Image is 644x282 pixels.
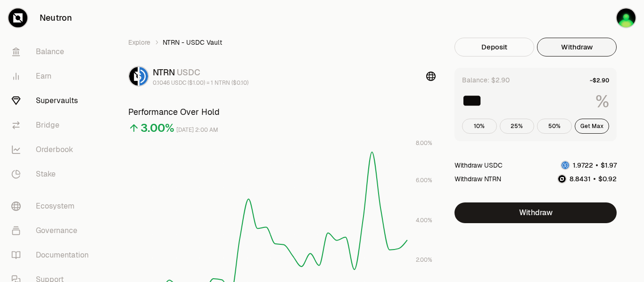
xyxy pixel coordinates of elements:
[4,137,102,162] a: Orderbook
[177,67,200,78] span: USDC
[4,194,102,218] a: Ecosystem
[416,139,432,147] tspan: 8.00%
[462,75,510,85] div: Balance: $2.90
[4,162,102,186] a: Stake
[128,38,436,47] nav: breadcrumb
[454,38,534,56] button: Deposit
[416,177,432,184] tspan: 6.00%
[500,119,535,134] button: 25%
[575,119,610,134] button: Get Max
[454,202,617,223] button: Withdraw
[128,38,150,47] a: Explore
[416,217,432,224] tspan: 4.00%
[176,125,218,136] div: [DATE] 2:00 AM
[454,161,503,170] div: Withdraw USDC
[153,66,248,79] div: NTRN
[595,92,609,111] span: %
[558,175,566,183] img: NTRN Logo
[561,161,569,169] img: USDC Logo
[537,119,572,134] button: 50%
[617,8,636,27] img: Worldnet
[4,89,102,113] a: Supervaults
[4,40,102,64] a: Balance
[4,218,102,243] a: Governance
[128,105,436,119] h3: Performance Over Hold
[416,256,432,264] tspan: 2.00%
[163,38,222,47] span: NTRN - USDC Vault
[129,67,138,86] img: NTRN Logo
[140,67,148,86] img: USDC Logo
[537,38,617,56] button: Withdraw
[4,64,102,89] a: Earn
[4,243,102,267] a: Documentation
[454,174,501,184] div: Withdraw NTRN
[140,121,174,136] div: 3.00%
[153,79,248,87] div: 0.1046 USDC ($1.00) = 1 NTRN ($0.10)
[4,113,102,137] a: Bridge
[462,119,497,134] button: 10%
